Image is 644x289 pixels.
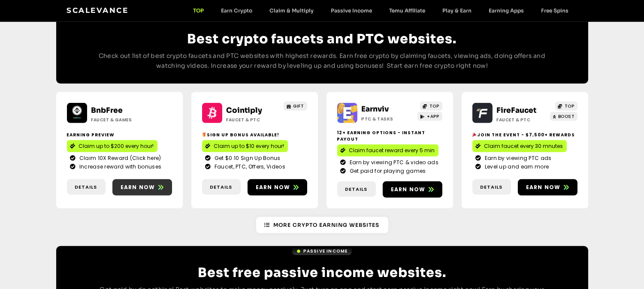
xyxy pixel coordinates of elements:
a: Details [337,181,376,197]
h2: Join the event - $7,500+ Rewards [472,132,577,138]
span: Earn now [256,184,290,191]
span: Details [481,184,503,191]
a: More Crypto earning Websites [256,217,388,233]
a: Earn now [383,181,442,198]
p: Check out list of best crypto faucets and PTC websites with highest rewards. Earn free crypto by ... [91,51,554,72]
h2: Best crypto faucets and PTC websites. [91,31,554,47]
h2: PTC & Tasks [362,116,415,122]
span: Increase reward with bonuses [77,163,161,171]
a: Earn now [112,179,172,196]
a: Earnviv [362,105,389,114]
h2: Best free passive income websites. [91,265,554,280]
a: +APP [417,112,442,121]
span: TOP [565,103,574,109]
span: More Crypto earning Websites [274,221,380,229]
a: BOOST [550,112,577,121]
a: Claim up to $10 every hour! [202,140,288,152]
span: Earn by viewing PTC & video ads [348,159,438,166]
a: GIFT [284,102,307,111]
h2: Faucet & PTC [497,117,550,123]
span: Get $0.10 Sign Up Bonus [212,154,281,162]
span: Get paid for playing games [348,167,426,175]
span: Earn now [526,184,561,191]
span: TOP [429,103,439,109]
span: Passive Income [303,248,348,254]
span: Claim up to $200 every hour! [79,142,154,150]
span: Earn by viewing PTC ads [483,154,552,162]
img: 🎁 [202,132,206,137]
span: Details [210,184,233,191]
a: FireFaucet [497,106,537,115]
h2: 12+ Earning options - instant payout [337,129,442,142]
a: Earn now [518,179,577,196]
a: Claim faucet reward every 5 min [337,144,438,157]
span: Earn now [391,186,426,193]
a: TOP [555,102,577,111]
nav: Menu [185,7,577,14]
span: Level up and earn more [483,163,549,171]
span: Details [345,186,368,193]
span: BOOST [558,113,575,120]
a: Cointiply [227,106,263,115]
a: Earning Apps [481,7,533,14]
a: Details [202,179,241,195]
span: Claim faucet every 30 mnutes [484,142,563,150]
a: Claim & Multiply [261,7,323,14]
span: Claim 10X Reward (Click here) [77,154,161,162]
a: Claim up to $200 every hour! [67,140,157,152]
a: Play & Earn [434,7,481,14]
h2: Faucet & Games [91,117,145,123]
h2: Faucet & PTC [227,117,280,123]
img: 🎉 [472,132,477,137]
span: Claim faucet reward every 5 min [349,147,435,154]
a: Claim 10X Reward (Click here) [70,154,169,162]
a: Passive Income [292,247,352,255]
a: Passive Income [323,7,381,14]
span: Claim up to $10 every hour! [214,142,284,150]
a: Details [67,179,106,195]
h2: Earning Preview [67,132,172,138]
span: Faucet, PTC, Offers, Videos [212,163,285,171]
span: Details [75,184,97,191]
a: Scalevance [67,6,129,15]
a: Claim faucet every 30 mnutes [472,140,567,152]
a: BnbFree [91,106,123,115]
h2: Sign up bonus available! [202,132,307,138]
a: Temu Affiliate [381,7,434,14]
a: Earn now [248,179,307,196]
a: Details [472,179,511,195]
a: Earn Crypto [213,7,261,14]
a: Free Spins [533,7,577,14]
a: TOP [185,7,213,14]
span: GIFT [293,103,304,109]
span: +APP [427,113,439,120]
a: TOP [420,102,442,111]
span: Earn now [121,184,155,191]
